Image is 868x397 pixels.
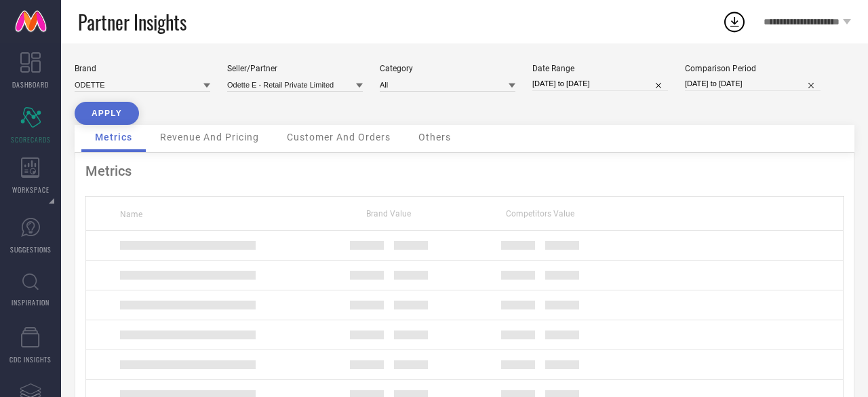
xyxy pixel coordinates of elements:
span: Competitors Value [506,209,574,219]
span: WORKSPACE [12,185,50,195]
span: Brand Value [366,209,411,219]
span: DASHBOARD [12,79,49,90]
span: INSPIRATION [12,297,50,307]
button: APPLY [75,102,139,125]
span: Metrics [95,132,132,143]
div: Category [380,64,515,73]
span: CDC INSIGHTS [9,354,52,364]
span: SCORECARDS [11,134,51,145]
div: Date Range [532,64,668,73]
input: Select date range [532,77,668,91]
span: Name [120,210,142,219]
div: Metrics [85,163,844,179]
div: Comparison Period [685,64,821,73]
span: Partner Insights [78,8,186,36]
span: Revenue And Pricing [160,132,259,143]
input: Select comparison period [685,77,821,91]
div: Open download list [722,10,747,34]
span: SUGGESTIONS [10,244,52,254]
div: Seller/Partner [227,64,363,73]
span: Customer And Orders [287,132,391,143]
span: Others [418,132,451,143]
div: Brand [75,64,210,73]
